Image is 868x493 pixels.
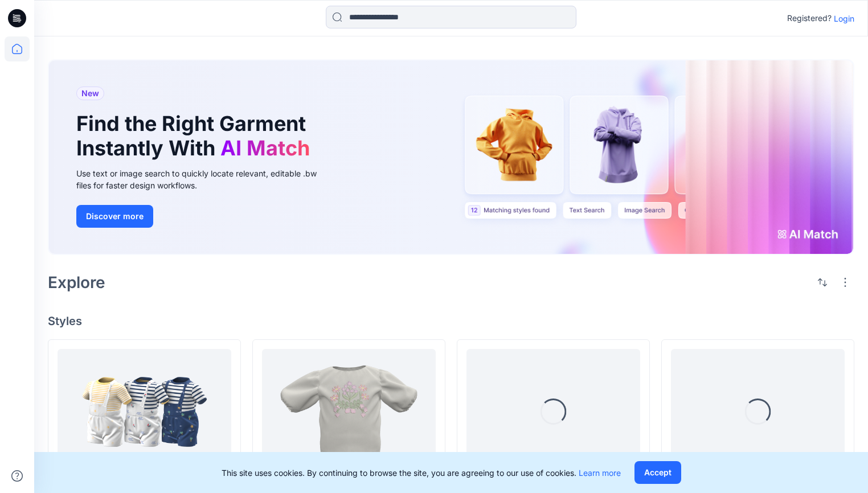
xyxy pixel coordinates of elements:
h4: Styles [48,314,854,328]
h2: Explore [48,273,105,291]
a: baby dungaree [58,349,231,474]
span: AI Match [220,135,310,161]
button: Accept [634,461,681,484]
span: New [81,87,99,100]
h1: Find the Right Garment Instantly With [76,112,316,161]
p: Registered? [787,11,832,25]
p: This site uses cookies. By continuing to browse the site, you are agreeing to our use of cookies. [222,467,621,479]
p: Login [834,13,854,24]
a: Learn more [579,468,621,478]
div: Use text or image search to quickly locate relevant, editable .bw files for faster design workflows. [76,167,333,191]
a: FP_026 [262,349,436,474]
button: Discover more [76,205,153,228]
